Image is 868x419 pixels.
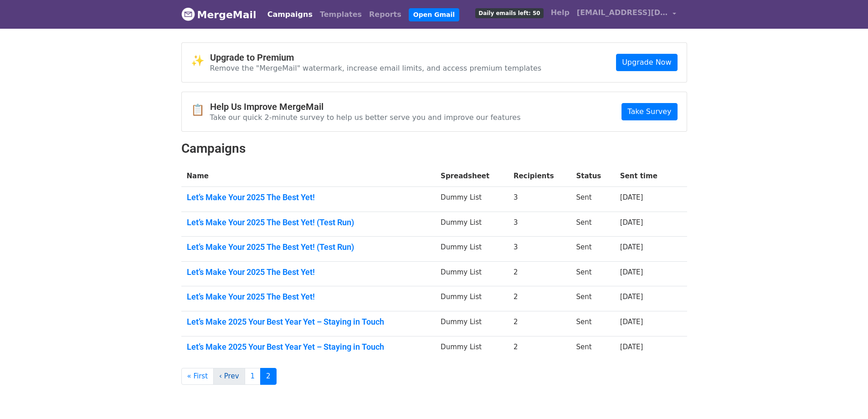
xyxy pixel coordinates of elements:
span: ✨ [191,54,210,67]
a: [DATE] [620,318,643,326]
span: 📋 [191,103,210,117]
a: ‹ Prev [213,368,245,385]
td: 2 [508,286,570,311]
a: [DATE] [620,193,643,202]
iframe: Chat Widget [822,375,868,419]
p: Remove the "MergeMail" watermark, increase email limits, and access premium templates [210,63,542,73]
a: 1 [245,368,261,385]
td: Dummy List [435,336,508,361]
a: « First [181,368,214,385]
a: Open Gmail [409,8,459,21]
h4: Upgrade to Premium [210,52,542,63]
td: Dummy List [435,237,508,262]
td: Sent [570,187,614,212]
span: Daily emails left: 50 [475,8,543,18]
a: [DATE] [620,293,643,301]
a: Let’s Make 2025 Your Best Year Yet – Staying in Touch [187,342,430,352]
th: Recipients [508,166,570,187]
td: Dummy List [435,261,508,286]
a: 2 [260,368,277,385]
th: Sent time [615,166,674,187]
a: Upgrade Now [616,54,677,71]
a: Let’s Make Your 2025 The Best Yet! (Test Run) [187,217,430,228]
td: 2 [508,336,570,361]
td: Sent [570,336,614,361]
td: 2 [508,311,570,336]
a: [DATE] [620,268,643,276]
td: 3 [508,212,570,237]
td: Dummy List [435,286,508,311]
td: Sent [570,311,614,336]
td: Sent [570,237,614,262]
p: Take our quick 2-minute survey to help us better serve you and improve our features [210,113,521,122]
td: Sent [570,261,614,286]
th: Spreadsheet [435,166,508,187]
a: Campaigns [264,5,316,24]
a: Let’s Make Your 2025 The Best Yet! [187,192,430,202]
th: Name [181,166,436,187]
img: MergeMail logo [181,7,195,21]
a: [DATE] [620,343,643,351]
a: [DATE] [620,243,643,251]
a: [DATE] [620,218,643,227]
h4: Help Us Improve MergeMail [210,101,521,112]
a: Let’s Make Your 2025 The Best Yet! [187,267,430,277]
h2: Campaigns [181,141,687,156]
td: 2 [508,261,570,286]
td: Dummy List [435,311,508,336]
td: 3 [508,187,570,212]
a: Let’s Make Your 2025 The Best Yet! [187,292,430,302]
td: Dummy List [435,187,508,212]
span: [EMAIL_ADDRESS][DOMAIN_NAME] [577,7,668,18]
a: MergeMail [181,5,257,24]
td: Dummy List [435,212,508,237]
a: Daily emails left: 50 [472,4,547,22]
a: Let’s Make 2025 Your Best Year Yet – Staying in Touch [187,317,430,327]
td: 3 [508,237,570,262]
a: Templates [316,5,365,24]
td: Sent [570,286,614,311]
a: Let’s Make Your 2025 The Best Yet! (Test Run) [187,242,430,252]
td: Sent [570,212,614,237]
a: Reports [365,5,405,24]
a: Help [547,4,573,22]
a: [EMAIL_ADDRESS][DOMAIN_NAME] [573,4,680,25]
th: Status [570,166,614,187]
a: Take Survey [621,103,677,120]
